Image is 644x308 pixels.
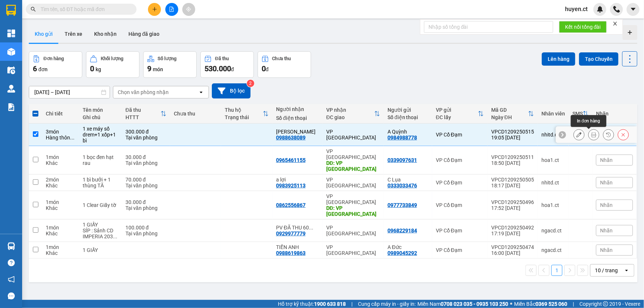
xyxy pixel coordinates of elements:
div: nhitd.ct [541,132,565,138]
div: VP [GEOGRAPHIC_DATA] [326,193,380,205]
div: hoa1.ct [541,202,565,208]
span: huyen.ct [559,4,593,14]
span: 0 [262,64,266,73]
span: | [351,300,352,308]
button: plus [148,3,161,16]
div: 0988619863 [276,250,306,256]
div: Khác [46,205,75,211]
div: Chưa thu [174,111,218,117]
span: copyright [603,301,608,307]
div: 0333033476 [388,183,417,188]
div: 30.000 đ [125,154,166,160]
div: C Lụa [388,177,428,183]
div: Tại văn phòng [125,160,166,166]
div: Số điện thoại [276,115,319,121]
span: Hỗ trợ kỹ thuật: [278,300,346,308]
div: Tên món [83,107,118,113]
div: 1 món [46,244,75,250]
span: caret-down [630,6,637,13]
div: Số điện thoại [388,114,428,120]
div: 17:19 [DATE] [491,231,534,236]
th: Toggle SortBy [323,104,384,124]
div: Chi tiết [46,111,75,117]
button: Kho nhận [88,25,123,43]
div: 19:05 [DATE] [491,135,534,141]
div: Chưa thu [272,56,291,61]
div: a lợi [276,177,319,183]
span: Nhãn [600,180,613,186]
div: DĐ: VP Mỹ Đình [326,205,380,217]
button: Bộ lọc [212,83,251,98]
div: Tại văn phòng [125,231,166,236]
div: Nhân viên [541,111,565,117]
div: ngacd.ct [541,228,565,233]
div: Thu hộ [225,107,263,113]
div: 0968229184 [388,228,417,233]
span: đ [231,66,234,72]
div: Khác [46,160,75,166]
span: plus [152,7,157,12]
span: 530.000 [204,64,231,73]
div: 10 / trang [595,267,618,274]
div: 1 món [46,154,75,160]
button: Tạo Chuyến [579,52,619,66]
img: logo.jpg [9,9,46,46]
button: 1 [551,265,562,276]
span: search [31,7,36,12]
div: 1 GIẤY [83,247,118,253]
button: Hàng đã giao [123,25,165,43]
div: VP [GEOGRAPHIC_DATA] [326,225,380,236]
div: 1 món [46,199,75,205]
span: | [573,300,574,308]
div: 30.000 đ [125,199,166,205]
button: Kết nối tổng đài [559,21,607,33]
span: Cung cấp máy in - giấy in: [358,300,416,308]
button: Kho gửi [29,25,59,43]
div: VPCD1209250515 [491,129,534,135]
li: Hotline: 1900252555 [69,27,309,37]
div: VP [GEOGRAPHIC_DATA] [326,129,380,141]
div: VP nhận [326,107,374,113]
div: Đã thu [125,107,161,113]
div: 3 món [46,129,75,135]
button: caret-down [627,3,640,16]
button: Số lượng9món [143,51,197,78]
div: 1 món [46,225,75,231]
span: Kết nối tổng đài [565,23,601,31]
div: 1 bọc đen hạt rau [83,154,118,166]
div: VP Cổ Đạm [436,157,484,163]
div: 0983925113 [276,183,306,188]
div: 17:52 [DATE] [491,205,534,211]
span: món [153,66,163,72]
div: Nhãn [596,111,633,117]
div: Đơn hàng [44,56,64,61]
div: A Đức [388,244,428,250]
div: 0977733849 [388,202,417,208]
span: ⚪️ [510,302,512,305]
div: Đã thu [215,56,229,61]
button: Đã thu530.000đ [200,51,254,78]
span: 6 [33,64,37,73]
div: PV ĐÃ THU 60K PHÍ SÍP - [276,225,319,231]
th: Toggle SortBy [488,104,538,124]
div: ĐC giao [326,114,374,120]
div: Khác [46,231,75,236]
div: 70.000 đ [125,177,166,183]
div: Khác [46,183,75,188]
input: Tìm tên, số ĐT hoặc mã đơn [41,5,128,13]
div: nhitd.ct [541,180,565,186]
div: HTTT [125,114,161,120]
div: 100.000 đ [125,225,166,231]
div: VP Cổ Đạm [436,202,484,208]
button: Đơn hàng6đơn [29,51,82,78]
img: warehouse-icon [7,48,15,56]
div: VPCD1209250496 [491,199,534,205]
img: warehouse-icon [7,85,15,93]
div: VP [GEOGRAPHIC_DATA] [326,177,380,188]
div: 2 món [46,177,75,183]
img: warehouse-icon [7,242,15,250]
button: Khối lượng0kg [86,51,140,78]
div: DĐ: VP Mỹ Đình [326,160,380,172]
strong: 0369 525 060 [535,301,567,307]
span: file-add [169,7,174,12]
